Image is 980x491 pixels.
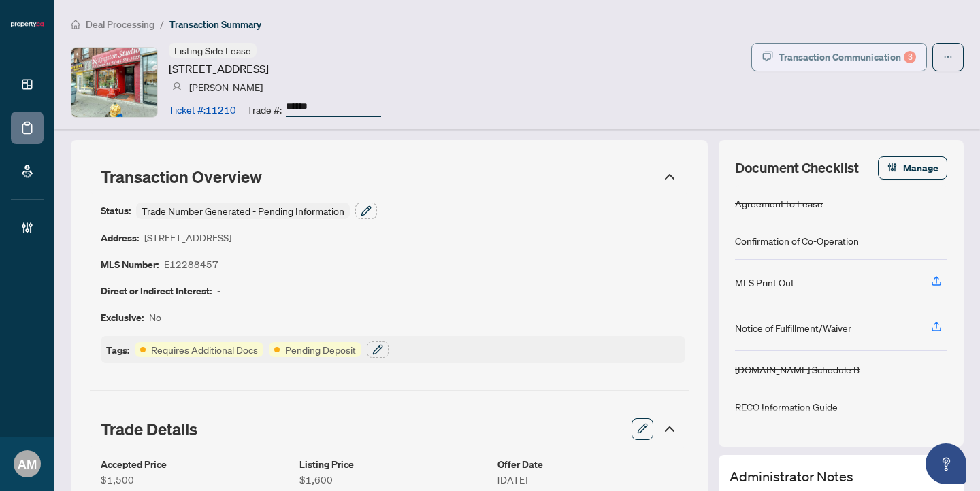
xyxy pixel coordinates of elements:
[164,256,218,272] article: E12288457
[217,283,220,299] article: -
[101,230,139,245] article: Address:
[71,20,80,29] span: home
[735,196,823,211] div: Agreement to Lease
[90,159,689,194] div: Transaction Overview
[172,82,182,92] img: svg%3e
[735,233,859,248] div: Confirmation of Co-Operation
[189,80,263,95] article: [PERSON_NAME]
[497,456,685,472] article: Offer Date
[106,342,129,358] article: Tags:
[101,309,144,325] article: Exclusive:
[90,410,689,448] div: Trade Details
[101,419,197,439] span: Trade Details
[174,44,251,56] span: Listing Side Lease
[779,46,916,68] div: Transaction Communication
[904,51,916,63] div: 3
[903,157,938,179] span: Manage
[247,102,282,117] article: Trade #:
[299,472,487,487] article: $1,600
[101,167,262,187] span: Transaction Overview
[18,454,37,473] span: AM
[926,443,966,484] button: Open asap
[943,52,953,62] span: ellipsis
[101,456,289,472] article: Accepted Price
[169,61,269,77] article: [STREET_ADDRESS]
[735,158,859,177] span: Document Checklist
[169,102,236,117] article: Ticket #: 11210
[285,342,356,357] article: Pending Deposit
[144,230,231,245] article: [STREET_ADDRESS]
[497,472,685,487] article: [DATE]
[299,456,487,472] article: Listing Price
[169,18,261,31] span: Transaction Summary
[878,156,947,180] button: Manage
[160,16,164,32] li: /
[735,320,851,335] div: Notice of Fulfillment/Waiver
[86,18,154,31] span: Deal Processing
[751,43,927,71] button: Transaction Communication3
[101,283,212,299] article: Direct or Indirect Interest:
[730,466,953,487] h3: Administrator Notes
[101,472,289,487] article: $1,500
[735,399,838,414] div: RECO Information Guide
[735,362,860,377] div: [DOMAIN_NAME] Schedule B
[735,275,794,290] div: MLS Print Out
[11,20,44,29] img: logo
[101,203,131,219] article: Status:
[136,203,350,219] div: Trade Number Generated - Pending Information
[101,256,159,272] article: MLS Number:
[71,48,157,117] img: IMG-E12288457_1.jpg
[151,342,258,357] article: Requires Additional Docs
[149,309,161,325] article: No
